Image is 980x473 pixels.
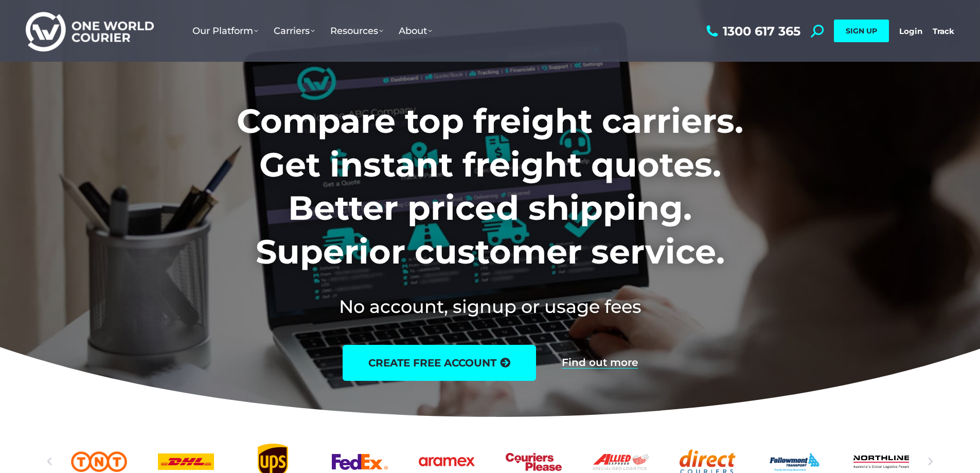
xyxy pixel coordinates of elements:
span: Carriers [274,25,315,37]
a: Find out more [562,357,638,369]
a: Resources [323,15,391,47]
h1: Compare top freight carriers. Get instant freight quotes. Better priced shipping. Superior custom... [169,99,811,273]
span: SIGN UP [846,26,877,36]
span: Resources [330,25,383,37]
a: 1300 617 365 [704,25,800,38]
h2: No account, signup or usage fees [169,294,811,319]
a: Carriers [266,15,323,47]
img: One World Courier [26,10,154,52]
span: Our Platform [192,25,258,37]
a: About [391,15,440,47]
a: Login [899,26,922,36]
a: Our Platform [185,15,266,47]
a: create free account [343,345,536,381]
a: SIGN UP [834,20,889,42]
span: About [399,25,432,37]
a: Track [933,26,954,36]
